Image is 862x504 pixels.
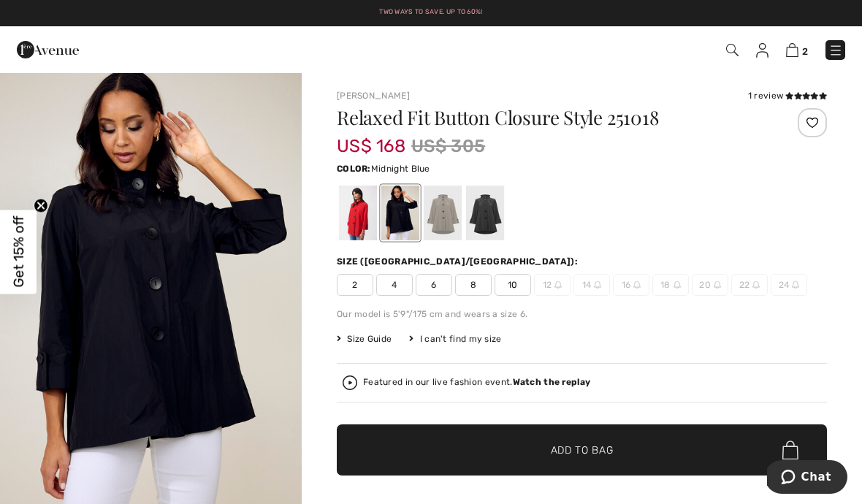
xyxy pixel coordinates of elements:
[34,199,48,213] button: Close teaser
[692,274,728,296] span: 20
[756,43,768,58] img: My Info
[551,443,614,458] span: Add to Bag
[714,281,721,289] img: ring-m.svg
[802,46,808,57] span: 2
[424,186,462,240] div: Moonstone
[633,281,641,289] img: ring-m.svg
[726,44,739,56] img: Search
[17,42,79,56] a: 1ère Avenue
[409,332,501,345] div: I can't find my size
[613,274,649,296] span: 16
[363,378,590,387] div: Featured in our live fashion event.
[371,164,430,174] span: Midnight Blue
[573,274,610,296] span: 14
[337,108,745,127] h1: Relaxed Fit Button Closure Style 251018
[786,43,798,57] img: Shopping Bag
[513,377,591,387] strong: Watch the replay
[828,43,843,58] img: Menu
[337,308,827,321] div: Our model is 5'9"/175 cm and wears a size 6.
[748,89,827,102] div: 1 review
[554,281,562,289] img: ring-m.svg
[731,274,768,296] span: 22
[337,332,392,345] span: Size Guide
[337,255,581,268] div: Size ([GEOGRAPHIC_DATA]/[GEOGRAPHIC_DATA]):
[343,375,357,390] img: Watch the replay
[337,164,371,174] span: Color:
[652,274,689,296] span: 18
[339,186,377,240] div: Radiant red
[782,440,798,459] img: Bag.svg
[792,281,799,289] img: ring-m.svg
[10,216,27,288] span: Get 15% off
[379,8,482,15] a: Two ways to save. Up to 60%!
[752,281,760,289] img: ring-m.svg
[337,121,405,156] span: US$ 168
[416,274,452,296] span: 6
[337,424,827,476] button: Add to Bag
[466,186,504,240] div: Black
[771,274,807,296] span: 24
[767,460,847,497] iframe: Opens a widget where you can chat to one of our agents
[376,274,413,296] span: 4
[337,91,410,101] a: [PERSON_NAME]
[495,274,531,296] span: 10
[594,281,601,289] img: ring-m.svg
[381,186,419,240] div: Midnight Blue
[411,133,485,159] span: US$ 305
[337,274,373,296] span: 2
[786,41,808,58] a: 2
[534,274,571,296] span: 12
[455,274,492,296] span: 8
[674,281,681,289] img: ring-m.svg
[17,35,79,64] img: 1ère Avenue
